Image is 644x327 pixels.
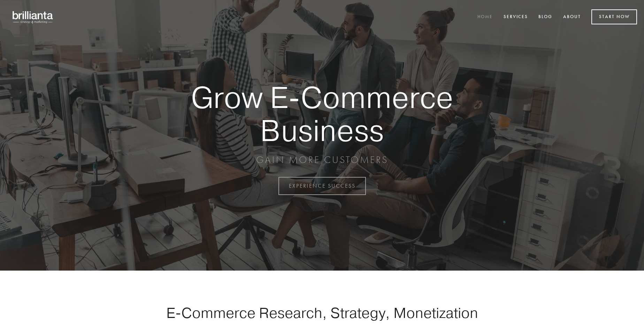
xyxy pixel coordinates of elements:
a: Blog [534,11,557,23]
h1: E-Commerce Research, Strategy, Monetization [144,304,500,321]
a: EXPERIENCE SUCCESS [278,177,366,195]
a: Start Now [591,9,637,24]
strong: Grow E-Commerce Business [167,81,477,147]
a: Home [473,11,497,23]
img: brillianta - research, strategy, marketing [7,7,59,27]
a: Services [499,11,532,23]
a: About [559,11,585,23]
p: GAIN MORE CUSTOMERS [167,154,477,166]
